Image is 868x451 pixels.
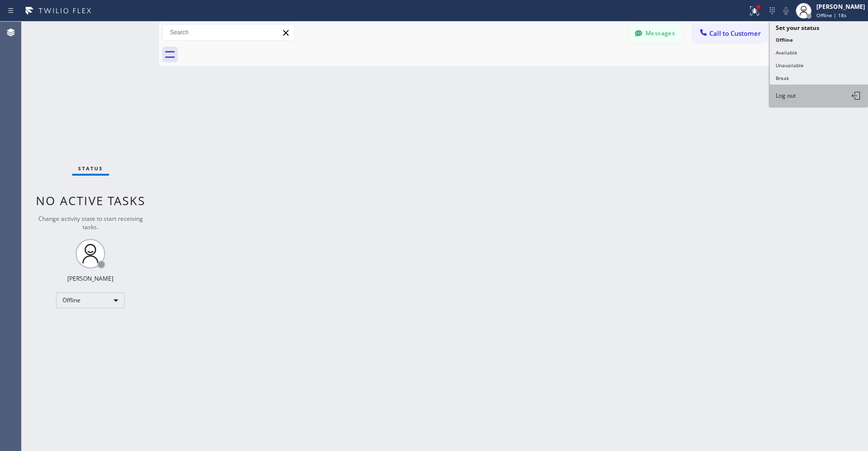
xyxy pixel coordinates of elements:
input: Search [163,25,294,40]
span: Status [78,165,103,172]
span: Change activity state to start receiving tasks. [38,214,143,231]
div: [PERSON_NAME] [816,2,865,11]
span: Call to Customer [709,29,761,38]
div: Offline [56,292,125,308]
div: [PERSON_NAME] [67,274,113,283]
button: Call to Customer [692,24,767,43]
span: No active tasks [36,192,145,209]
span: Offline | 18s [816,12,846,19]
button: Mute [779,4,793,18]
button: Messages [628,24,682,43]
